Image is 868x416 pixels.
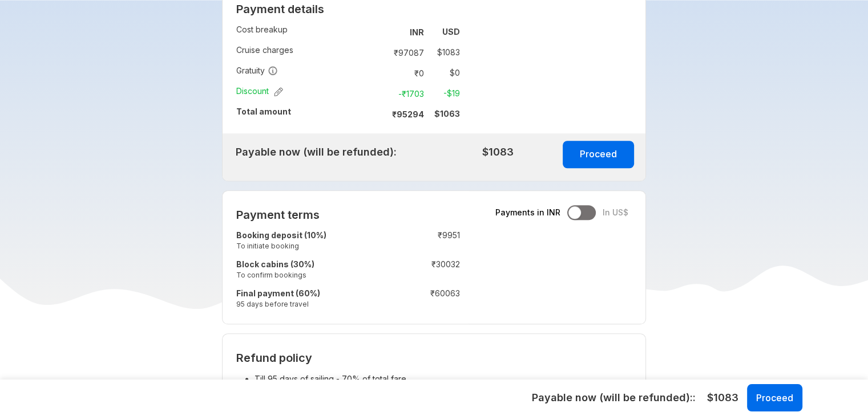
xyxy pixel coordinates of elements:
small: 95 days before travel [236,299,386,309]
h2: Refund policy [236,351,632,365]
td: $1083 [411,142,514,162]
td: : [386,286,392,315]
td: ₹ 0 [381,65,429,81]
li: Till 95 days of sailing - 70% of total fare [255,370,632,388]
strong: Total amount [236,107,291,116]
td: ₹ 60063 [392,286,460,315]
button: Proceed [563,141,634,168]
td: : [376,42,381,63]
td: : [386,256,392,286]
td: : [386,227,392,256]
h5: Payable now (will be refunded): : [532,391,696,405]
strong: USD [442,27,460,36]
span: Discount [236,85,283,97]
span: In US$ [603,207,628,218]
td: Cost breakup [236,22,376,42]
td: Payable now (will be refunded): [223,142,408,162]
button: Proceed [747,384,802,411]
strong: $ 1063 [434,109,460,119]
strong: Final payment (60%) [236,288,320,298]
td: Cruise charges [236,42,376,63]
span: Gratuity [236,65,278,76]
td: : [376,104,381,124]
td: ₹ 30032 [392,256,460,286]
h2: Payment terms [236,208,460,222]
td: ₹ 9951 [392,227,460,256]
td: : [376,63,381,83]
td: : [376,22,381,42]
strong: Block cabins (30%) [236,259,314,269]
td: $ 1083 [429,44,460,60]
small: To confirm bookings [236,270,386,280]
h2: Payment details [236,2,460,16]
td: ₹ 97087 [381,44,429,60]
strong: INR [410,27,424,37]
small: To initiate booking [236,241,386,251]
td: -₹ 1703 [381,85,429,101]
span: $1083 [707,390,738,405]
strong: Booking deposit (10%) [236,230,326,240]
td: : [376,83,381,104]
td: -$ 19 [429,85,460,101]
span: Payments in INR [495,207,560,218]
strong: ₹ 95294 [392,109,424,119]
td: $ 0 [429,65,460,81]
